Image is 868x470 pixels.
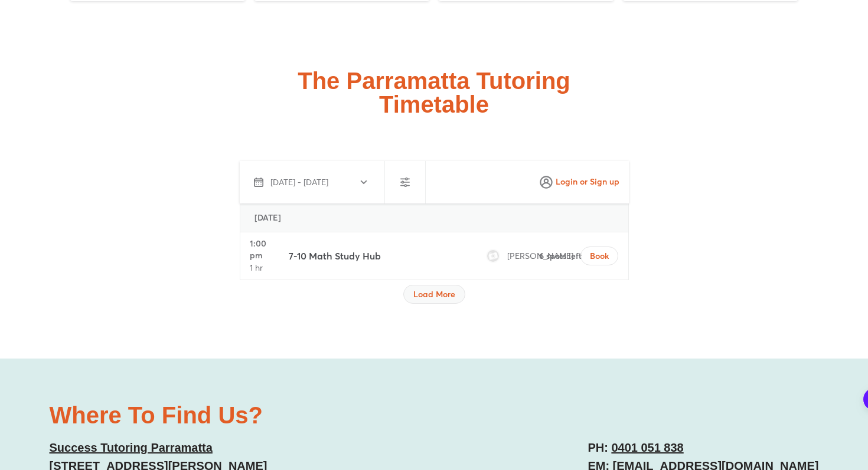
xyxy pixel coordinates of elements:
[50,403,423,427] h2: Where To Find Us?
[588,441,608,454] span: PH:
[809,413,868,470] iframe: Chat Widget
[298,69,570,116] h2: The Parramatta Tutoring Timetable
[611,441,683,454] a: 0401 051 838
